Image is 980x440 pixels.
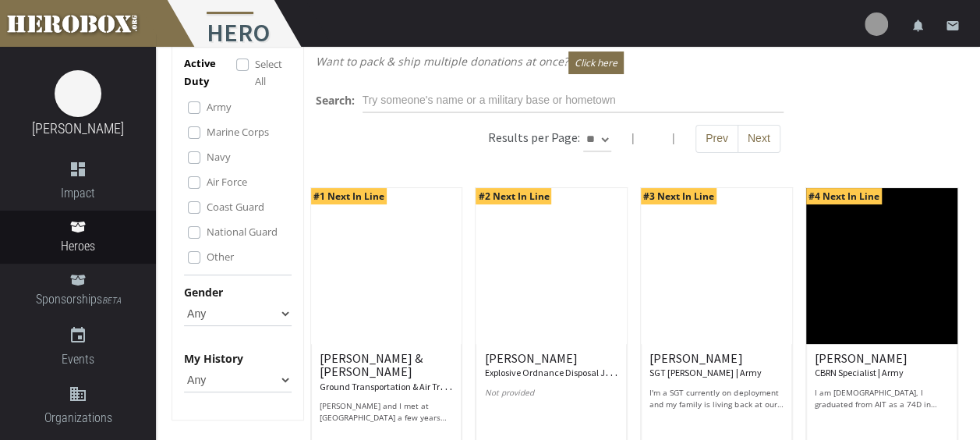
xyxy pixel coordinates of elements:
[738,125,780,153] button: Next
[184,55,236,90] p: Active Duty
[184,350,243,367] label: My History
[568,51,624,74] button: Click here
[695,125,738,153] button: Prev
[670,130,677,145] span: |
[649,367,761,378] small: SGT [PERSON_NAME] | Army
[865,12,888,36] img: user-image
[316,51,953,74] p: Want to pack & ship multiple donations at once?
[207,148,231,165] label: Navy
[316,91,355,109] label: Search:
[311,188,387,204] span: #1 Next In Line
[815,367,904,378] small: CBRN Specialist | Army
[32,120,124,137] a: [PERSON_NAME]
[815,352,949,379] h6: [PERSON_NAME]
[649,352,784,379] h6: [PERSON_NAME]
[320,352,454,393] h6: [PERSON_NAME] & [PERSON_NAME]
[911,19,925,33] i: notifications
[55,70,101,117] img: image
[320,378,531,393] small: Ground Transportation & Air Transportation | Air Force
[649,387,784,410] p: I'm a SGT currently on deployment and my family is living back at our home on [GEOGRAPHIC_DATA]. ...
[207,173,247,190] label: Air Force
[207,98,232,115] label: Army
[484,364,692,379] small: Explosive Ordnance Disposal Journeyman | Air Force
[641,188,716,204] span: #3 Next In Line
[946,19,960,33] i: email
[630,130,636,145] span: |
[207,248,234,265] label: Other
[207,198,264,215] label: Coast Guard
[184,283,223,301] label: Gender
[488,130,580,145] h6: Results per Page:
[320,400,454,424] p: [PERSON_NAME] and I met at [GEOGRAPHIC_DATA] a few years back, and we got married earlier this ye...
[806,188,882,204] span: #4 Next In Line
[476,188,551,204] span: #2 Next In Line
[484,352,618,379] h6: [PERSON_NAME]
[363,88,784,113] input: Try someone's name or a military base or hometown
[484,387,618,410] p: Not provided
[102,296,121,306] small: BETA
[815,387,949,410] p: I am [DEMOGRAPHIC_DATA], I graduated from AIT as a 74D in January. I’m from [GEOGRAPHIC_DATA][US_...
[207,223,278,240] label: National Guard
[255,55,291,90] label: Select All
[207,123,269,140] label: Marine Corps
